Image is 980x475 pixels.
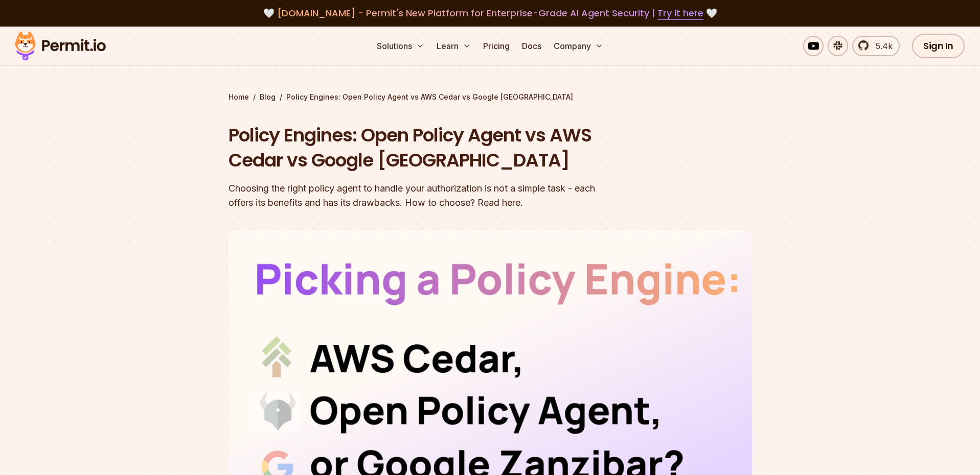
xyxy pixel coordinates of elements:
button: Company [550,36,607,56]
div: 🤍 🤍 [25,6,955,20]
div: / / [229,92,752,102]
a: Blog [260,92,276,102]
button: Solutions [373,36,428,56]
a: Pricing [479,36,514,56]
span: 5.4k [870,40,893,52]
h1: Policy Engines: Open Policy Agent vs AWS Cedar vs Google [GEOGRAPHIC_DATA] [229,123,621,173]
button: Learn [432,36,475,56]
a: Sign In [912,34,965,58]
span: [DOMAIN_NAME] - Permit's New Platform for Enterprise-Grade AI Agent Security | [277,7,703,19]
a: 5.4k [852,36,900,56]
a: Home [229,92,249,102]
div: Choosing the right policy agent to handle your authorization is not a simple task - each offers i... [229,181,621,210]
a: Try it here [657,7,703,20]
a: Docs [518,36,545,56]
img: Permit logo [10,29,110,63]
